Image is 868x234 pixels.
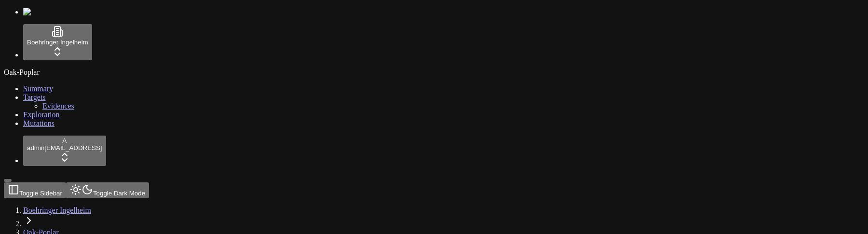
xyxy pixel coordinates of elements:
[44,144,102,151] span: [EMAIL_ADDRESS]
[23,110,60,119] a: Exploration
[42,102,74,110] a: Evidences
[23,84,53,93] a: Summary
[23,93,46,101] a: Targets
[19,190,62,197] span: Toggle Sidebar
[4,182,66,198] button: Toggle Sidebar
[62,137,67,144] span: A
[66,182,149,198] button: Toggle Dark Mode
[23,24,92,60] button: Boehringer Ingelheim
[93,190,145,197] span: Toggle Dark Mode
[23,8,60,16] img: Numenos
[27,39,88,46] span: Boehringer Ingelheim
[4,179,12,182] button: Toggle Sidebar
[23,206,91,214] a: Boehringer Ingelheim
[23,119,54,127] a: Mutations
[23,136,106,166] button: Aadmin[EMAIL_ADDRESS]
[4,68,864,77] div: Oak-Poplar
[27,144,44,151] span: admin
